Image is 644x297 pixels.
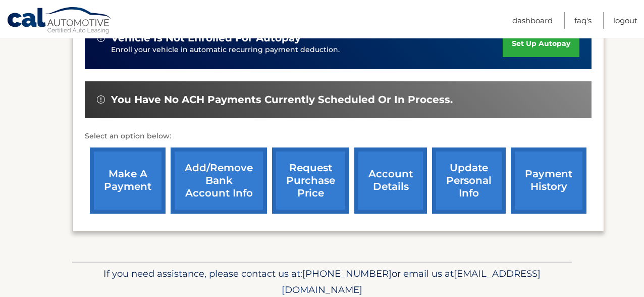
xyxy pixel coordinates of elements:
p: Enroll your vehicle in automatic recurring payment deduction. [111,44,503,56]
a: make a payment [90,147,166,214]
a: Cal Automotive [7,7,113,36]
span: [PHONE_NUMBER] [302,268,392,279]
a: request purchase price [272,147,349,214]
a: Dashboard [512,12,553,29]
img: alert-white.svg [97,95,105,104]
span: You have no ACH payments currently scheduled or in process. [111,93,453,106]
a: FAQ's [574,12,592,29]
p: Select an option below: [85,130,592,142]
a: payment history [511,147,586,214]
a: account details [354,147,427,214]
a: update personal info [432,147,506,214]
a: Logout [613,12,637,29]
a: Add/Remove bank account info [171,147,267,214]
a: set up autopay [503,30,579,57]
